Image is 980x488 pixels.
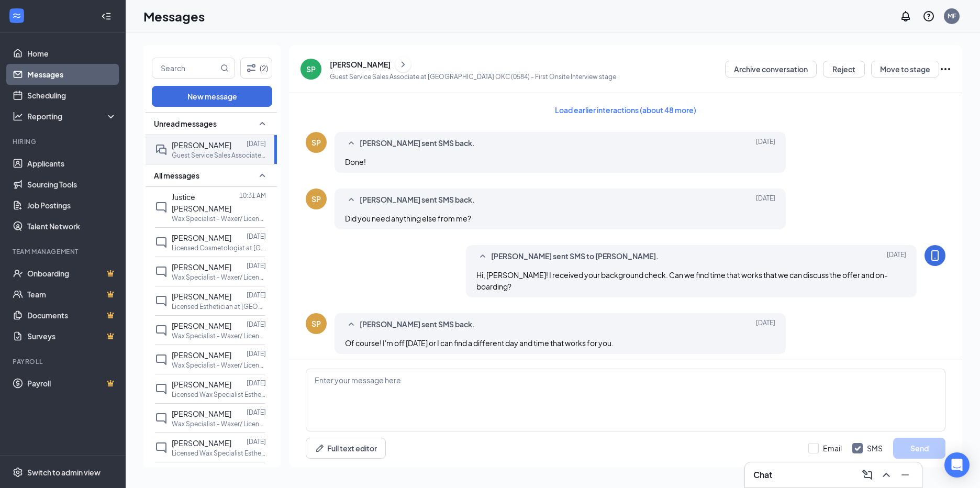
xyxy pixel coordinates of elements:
[330,59,391,70] div: [PERSON_NAME]
[172,292,231,301] span: [PERSON_NAME]
[330,72,616,81] p: Guest Service Sales Associate at [GEOGRAPHIC_DATA] OKC (0584) - First Onsite Interview stage
[878,467,895,483] button: ChevronUp
[476,250,489,263] svg: SmallChevronUp
[345,194,358,206] svg: SmallChevronUp
[823,61,865,77] button: Reject
[491,250,659,263] span: [PERSON_NAME] sent SMS to [PERSON_NAME].
[13,247,115,256] div: Team Management
[13,137,115,146] div: Hiring
[247,467,266,475] p: [DATE]
[871,61,939,77] button: Move to stage
[753,469,772,481] h3: Chat
[172,449,266,458] p: Licensed Wax Specialist Esthetician or Cosmetologist at [GEOGRAPHIC_DATA] OKC (0584)
[13,467,23,478] svg: Settings
[247,320,266,329] p: [DATE]
[101,11,112,21] svg: Collapse
[155,441,168,454] svg: ChatInactive
[172,390,266,399] p: Licensed Wax Specialist Esthetician or Cosmetologist at [GEOGRAPHIC_DATA] OKC (0584)
[27,373,117,394] a: PayrollCrown
[12,10,22,21] svg: WorkstreamLogo
[27,305,117,326] a: DocumentsCrown
[239,191,266,200] p: 10:31 AM
[155,295,168,307] svg: ChatInactive
[172,243,266,252] p: Licensed Cosmetologist at [GEOGRAPHIC_DATA] (0584)
[27,85,117,106] a: Scheduling
[345,318,358,331] svg: SmallChevronUp
[247,379,266,387] p: [DATE]
[345,214,471,223] span: Did you need anything else from me?
[247,261,266,270] p: [DATE]
[756,137,775,150] span: [DATE]
[306,64,316,74] div: SP
[172,419,266,428] p: Wax Specialist - Waxer/ Licensed Esthetician at [GEOGRAPHIC_DATA] OKC (0584)
[155,201,168,214] svg: ChatInactive
[172,321,231,330] span: [PERSON_NAME]
[756,194,775,206] span: [DATE]
[13,357,115,366] div: Payroll
[172,151,266,160] p: Guest Service Sales Associate at [GEOGRAPHIC_DATA] OKC (0584)
[939,63,952,75] svg: Ellipses
[899,10,912,23] svg: Notifications
[172,233,231,242] span: [PERSON_NAME]
[155,236,168,249] svg: ChatInactive
[155,143,168,156] svg: DoubleChat
[27,195,117,216] a: Job Postings
[172,273,266,282] p: Wax Specialist - Waxer/ Licensed Esthetician at [GEOGRAPHIC_DATA] OKC (0584)
[247,349,266,358] p: [DATE]
[247,437,266,446] p: [DATE]
[27,64,117,85] a: Messages
[27,263,117,284] a: OnboardingCrown
[27,467,101,478] div: Switch to admin view
[155,412,168,425] svg: ChatInactive
[360,318,475,331] span: [PERSON_NAME] sent SMS back.
[27,43,117,64] a: Home
[311,194,321,204] div: SP
[922,10,935,23] svg: QuestionInfo
[27,111,117,121] div: Reporting
[27,326,117,347] a: SurveysCrown
[306,438,386,459] button: Full text editorPen
[152,86,272,107] button: New message
[155,353,168,366] svg: ChatInactive
[27,216,117,237] a: Talent Network
[861,469,874,481] svg: ComposeMessage
[893,438,945,459] button: Send
[172,214,266,223] p: Wax Specialist - Waxer/ Licensed Esthetician at [GEOGRAPHIC_DATA] OKC (0584)
[154,118,217,129] span: Unread messages
[360,137,475,150] span: [PERSON_NAME] sent SMS back.
[154,170,199,181] span: All messages
[256,169,269,182] svg: SmallChevronUp
[27,284,117,305] a: TeamCrown
[311,137,321,148] div: SP
[172,350,231,360] span: [PERSON_NAME]
[345,157,366,167] span: Done!
[172,361,266,370] p: Wax Specialist - Waxer/ Licensed Esthetician at [GEOGRAPHIC_DATA] OKC (0584)
[859,467,876,483] button: ComposeMessage
[13,111,23,121] svg: Analysis
[155,324,168,337] svg: ChatInactive
[360,194,475,206] span: [PERSON_NAME] sent SMS back.
[247,408,266,417] p: [DATE]
[398,58,408,71] svg: ChevronRight
[240,58,272,79] button: Filter (2)
[27,174,117,195] a: Sourcing Tools
[172,409,231,418] span: [PERSON_NAME]
[899,469,911,481] svg: Minimize
[256,117,269,130] svg: SmallChevronUp
[172,331,266,340] p: Wax Specialist - Waxer/ Licensed Esthetician at [GEOGRAPHIC_DATA] OKC (0584)
[476,270,888,291] span: Hi, [PERSON_NAME]! I received your background check. Can we find time that works that we can disc...
[155,383,168,395] svg: ChatInactive
[887,250,906,263] span: [DATE]
[311,318,321,329] div: SP
[245,62,258,74] svg: Filter
[155,265,168,278] svg: ChatInactive
[172,302,266,311] p: Licensed Esthetician at [GEOGRAPHIC_DATA] (0584)
[152,58,218,78] input: Search
[172,140,231,150] span: [PERSON_NAME]
[315,443,325,453] svg: Pen
[897,467,914,483] button: Minimize
[172,380,231,389] span: [PERSON_NAME]
[172,262,231,272] span: [PERSON_NAME]
[172,438,231,448] span: [PERSON_NAME]
[725,61,817,77] button: Archive conversation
